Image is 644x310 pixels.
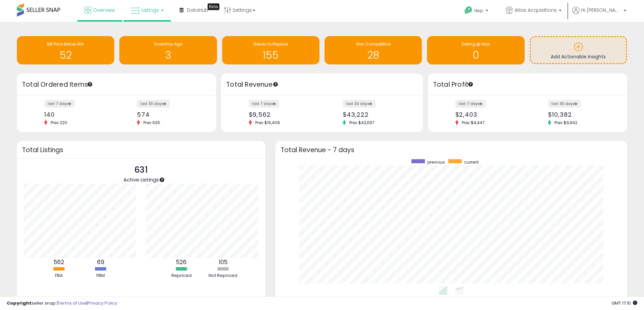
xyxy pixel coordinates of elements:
a: Selling @ Max 0 [427,36,524,64]
div: Not Repriced [203,273,243,279]
a: Add Actionable Insights [531,37,626,63]
span: Prev: $42,697 [346,120,378,125]
div: Tooltip anchor [87,81,93,87]
h1: 3 [123,50,213,61]
div: 574 [137,111,204,118]
span: Inventory Age [154,41,182,47]
div: $10,382 [548,111,615,118]
a: Privacy Policy [88,300,117,306]
a: Terms of Use [58,300,87,306]
div: $9,562 [249,111,317,118]
span: Overview [93,7,115,13]
h1: 0 [430,50,521,61]
div: $43,222 [343,111,411,118]
label: last 30 days [548,100,581,108]
h3: Total Listings [22,147,260,152]
b: 105 [219,258,228,266]
a: Non Competitive 28 [325,36,422,64]
a: Needs to Reprice 155 [222,36,319,64]
h1: 155 [225,50,316,61]
span: 2025-09-7 17:10 GMT [612,300,637,306]
label: last 7 days [455,100,486,108]
span: Prev: 220 [47,120,71,125]
b: 69 [97,258,104,266]
span: Atlas Acquisitions [515,7,557,13]
div: Tooltip anchor [468,81,474,87]
span: DataHub [187,7,208,13]
label: last 30 days [137,100,170,108]
h3: Total Revenue [226,80,418,89]
a: Help [459,1,495,22]
span: Hi [PERSON_NAME] [581,7,622,13]
a: Hi [PERSON_NAME] [572,7,626,22]
div: Tooltip anchor [159,177,165,183]
div: seller snap | | [7,300,117,307]
label: last 30 days [343,100,376,108]
span: Needs to Reprice [254,41,288,47]
h3: Total Profit [433,80,622,89]
div: 140 [44,111,112,118]
div: FBA [39,273,79,279]
label: last 7 days [44,100,75,108]
p: 631 [123,164,159,176]
span: previous [427,159,445,165]
span: Active Listings [123,176,159,183]
a: Inventory Age 3 [119,36,217,64]
span: Prev: $16,409 [252,120,283,125]
span: Help [474,8,483,13]
label: last 7 days [249,100,279,108]
h1: 52 [20,50,111,61]
i: Get Help [464,6,473,15]
a: BB Price Below Min 52 [17,36,114,64]
div: Repriced [161,273,202,279]
span: Selling @ Max [461,41,490,47]
span: Add Actionable Insights [551,53,606,60]
div: Tooltip anchor [272,81,279,87]
span: Listings [141,7,159,13]
span: Prev: $4,447 [458,120,488,125]
span: Non Competitive [356,41,390,47]
h1: 28 [328,50,419,61]
span: Prev: $9,942 [551,120,581,125]
h3: Total Ordered Items [22,80,211,89]
span: current [464,159,479,165]
span: Prev: 635 [140,120,164,125]
strong: Copyright [7,300,31,306]
div: FBM [80,273,121,279]
div: $2,403 [455,111,523,118]
h3: Total Revenue - 7 days [281,147,622,152]
b: 562 [54,258,64,266]
b: 526 [176,258,187,266]
span: BB Price Below Min [47,41,84,47]
div: Tooltip anchor [208,3,219,10]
